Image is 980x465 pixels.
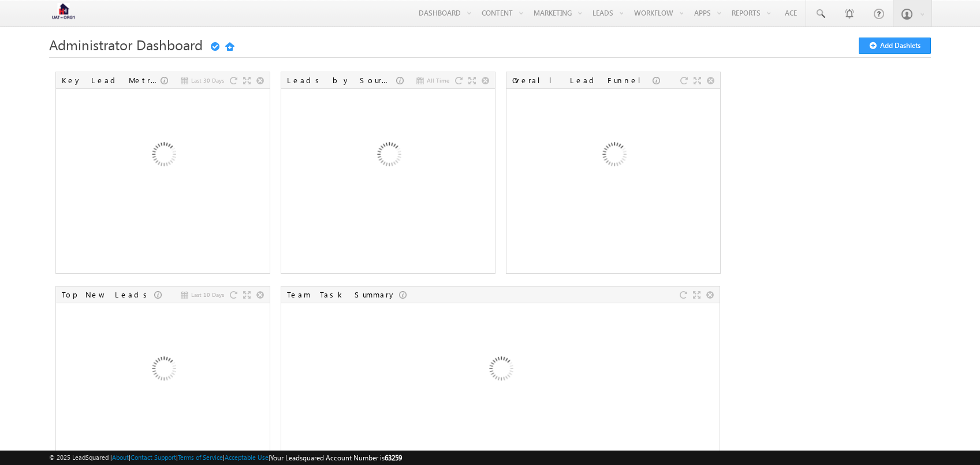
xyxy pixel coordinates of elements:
[287,289,399,300] div: Team Task Summary
[287,75,396,85] div: Leads by Sources
[427,75,449,85] span: All Time
[326,94,450,218] img: Loading...
[101,308,225,433] img: Loading...
[49,3,78,23] img: Custom Logo
[49,35,203,54] span: Administrator Dashboard
[49,452,402,463] span: © 2025 LeadSquared | | | | |
[62,289,154,300] div: Top New Leads
[178,453,223,461] a: Terms of Service
[191,289,224,300] span: Last 10 Days
[552,94,676,218] img: Loading...
[859,38,931,54] button: Add Dashlets
[385,453,402,462] span: 63259
[225,453,269,461] a: Acceptable Use
[62,75,161,85] div: Key Lead Metrics
[112,453,129,461] a: About
[191,75,224,85] span: Last 30 Days
[512,75,653,85] div: Overall Lead Funnel
[101,94,225,218] img: Loading...
[131,453,176,461] a: Contact Support
[438,308,562,433] img: Loading...
[270,453,402,462] span: Your Leadsquared Account Number is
